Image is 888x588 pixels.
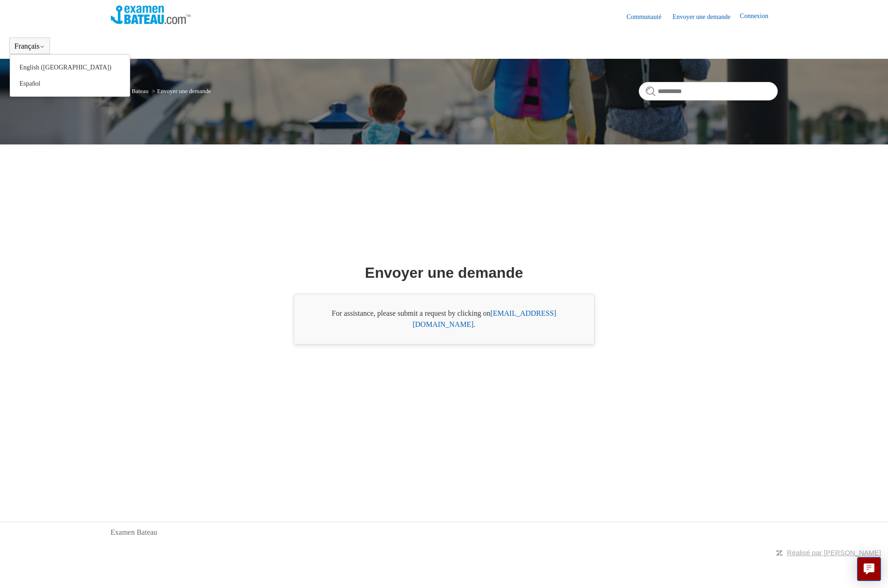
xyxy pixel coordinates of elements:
input: Rechercher [639,82,778,100]
h1: Envoyer une demande [365,262,523,284]
a: English ([GEOGRAPHIC_DATA]) [10,59,130,75]
a: Communauté [626,12,670,22]
li: Examen Bateau [111,88,150,94]
li: Envoyer une demande [150,88,211,94]
a: Envoyer une demande [673,12,740,22]
div: For assistance, please submit a request by clicking on . [294,294,595,344]
a: Connexion [740,11,777,22]
button: Live chat [857,557,881,581]
img: Page d’accueil du Centre d’aide Examen Bateau [111,6,191,24]
a: Examen Bateau [111,527,157,538]
a: Réalisé par [PERSON_NAME] [787,549,881,557]
a: Español [10,75,130,92]
button: Français [14,42,45,50]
